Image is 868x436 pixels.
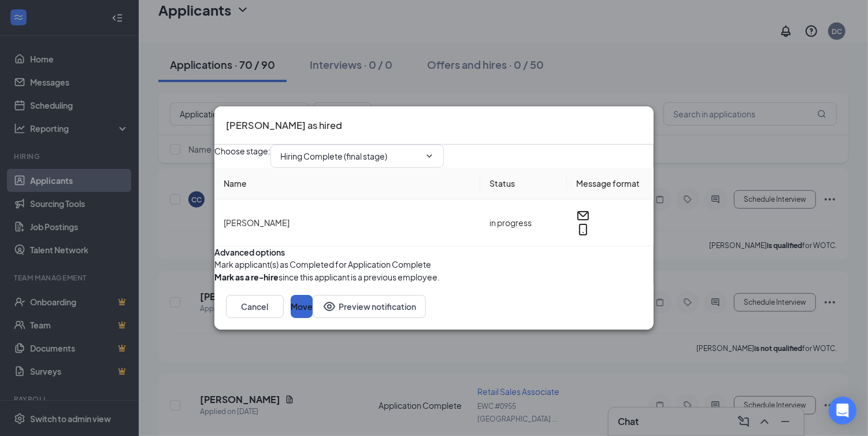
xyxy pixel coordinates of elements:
button: Cancel [226,295,284,318]
button: Move [291,295,313,318]
button: Preview notificationEye [313,295,426,318]
span: Mark applicant(s) as Completed for Application Complete [214,258,431,271]
div: Advanced options [214,246,654,258]
span: Choose stage : [214,145,270,168]
div: Open Intercom Messenger [829,397,856,424]
svg: Email [576,209,590,223]
span: [PERSON_NAME] [224,217,290,228]
h3: [PERSON_NAME] as hired [226,118,342,133]
b: Mark as a re-hire [214,272,279,282]
div: since this applicant is a previous employee. [214,271,440,283]
th: Status [480,168,567,199]
th: Name [214,168,480,199]
svg: ChevronDown [425,152,434,161]
svg: MobileSms [576,223,590,237]
td: in progress [480,199,567,246]
th: Message format [567,168,654,199]
svg: Eye [322,300,336,313]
